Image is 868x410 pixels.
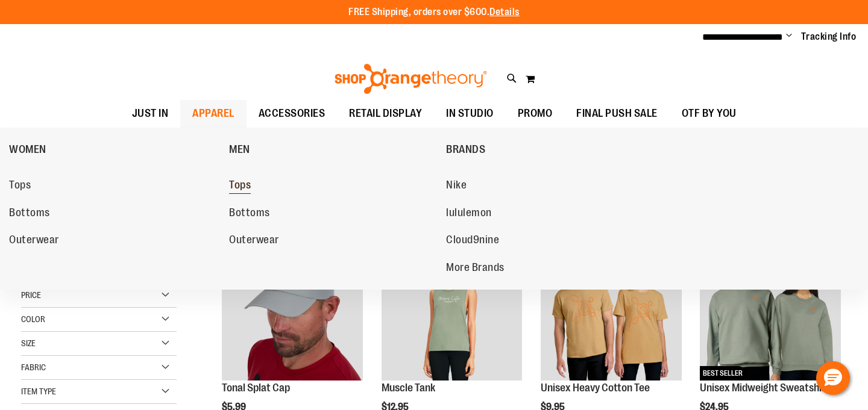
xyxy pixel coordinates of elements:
[786,31,792,43] button: Account menu
[9,207,50,222] span: Bottoms
[700,240,841,380] img: Unisex Midweight Sweatshirt
[518,100,553,127] span: PROMO
[489,7,520,17] a: Details
[446,179,467,194] span: Nike
[576,100,658,127] span: FINAL PUSH SALE
[349,100,422,127] span: RETAIL DISPLAY
[180,100,247,128] a: APPAREL
[446,261,505,276] span: More Brands
[229,202,434,224] a: Bottoms
[21,362,46,372] span: Fabric
[132,100,169,127] span: JUST IN
[120,100,181,127] a: JUST IN
[229,207,270,222] span: Bottoms
[348,5,520,19] p: FREE Shipping, orders over $600.
[541,240,682,380] img: Unisex Heavy Cotton Tee
[434,100,506,128] a: IN STUDIO
[9,143,46,158] span: WOMEN
[229,134,440,165] a: MEN
[247,100,338,128] a: ACCESSORIES
[9,179,31,194] span: Tops
[337,100,434,128] a: RETAIL DISPLAY
[700,382,830,394] a: Unisex Midweight Sweatshirt
[382,240,523,380] img: Muscle Tank
[229,229,434,251] a: Outerwear
[222,382,290,394] a: Tonal Splat Cap
[541,240,682,382] a: Unisex Heavy Cotton TeeNEW
[382,382,435,394] a: Muscle Tank
[259,100,325,127] span: ACCESSORIES
[222,240,363,380] img: Product image for Grey Tonal Splat Cap
[446,100,494,127] span: IN STUDIO
[229,234,279,249] span: Outerwear
[700,240,841,382] a: Unisex Midweight SweatshirtNEWBEST SELLER
[192,100,234,127] span: APPAREL
[21,387,56,396] span: Item Type
[382,240,523,382] a: Muscle TankNEW
[446,143,485,158] span: BRANDS
[801,30,857,43] a: Tracking Info
[700,366,746,380] span: BEST SELLER
[682,100,737,127] span: OTF BY YOU
[446,234,499,249] span: Cloud9nine
[229,175,434,196] a: Tops
[564,100,670,128] a: FINAL PUSH SALE
[21,290,41,300] span: Price
[222,240,363,382] a: Product image for Grey Tonal Splat CapNEW
[9,234,59,249] span: Outerwear
[670,100,749,128] a: OTF BY YOU
[9,134,223,165] a: WOMEN
[816,361,850,395] button: Hello, have a question? Let’s chat.
[21,314,45,324] span: Color
[229,179,251,194] span: Tops
[446,134,660,165] a: BRANDS
[541,382,650,394] a: Unisex Heavy Cotton Tee
[446,207,492,222] span: lululemon
[333,64,489,94] img: Shop Orangetheory
[21,338,36,348] span: Size
[229,143,250,158] span: MEN
[506,100,565,128] a: PROMO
